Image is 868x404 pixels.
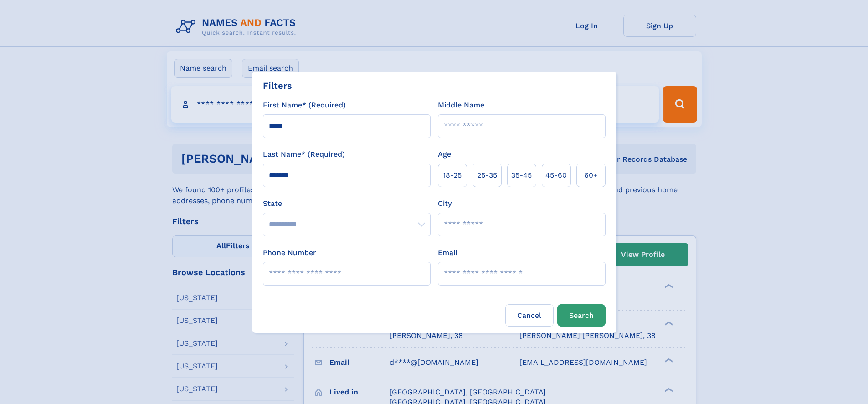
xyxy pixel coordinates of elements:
span: 18‑25 [443,170,462,181]
label: State [263,198,431,209]
label: Phone Number [263,247,316,258]
label: Email [438,247,457,258]
label: City [438,198,452,209]
span: 25‑35 [477,170,497,181]
button: Search [557,304,606,327]
span: 35‑45 [511,170,532,181]
span: 45‑60 [545,170,567,181]
div: Filters [263,79,292,92]
label: Middle Name [438,100,484,111]
label: Age [438,149,451,160]
label: Last Name* (Required) [263,149,345,160]
label: First Name* (Required) [263,100,346,111]
label: Cancel [505,304,554,327]
span: 60+ [584,170,598,181]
